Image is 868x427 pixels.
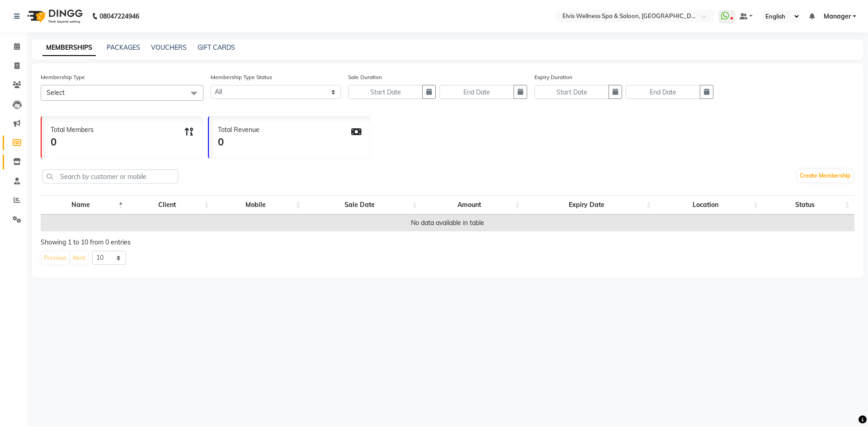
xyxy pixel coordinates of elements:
a: Create Membership [797,169,853,182]
label: Membership Type [41,73,85,81]
div: 0 [218,135,259,150]
a: VOUCHERS [151,43,187,52]
input: End Date [439,85,514,99]
th: Sale Date: activate to sort column ascending [305,195,421,215]
th: Mobile: activate to sort column ascending [213,195,305,215]
input: Start Date [534,85,609,99]
div: 0 [51,135,94,150]
th: Client: activate to sort column ascending [127,195,213,215]
label: Sale Duration [348,73,382,81]
span: Manager [824,12,851,21]
a: MEMBERSHIPS [42,40,96,56]
b: 08047224946 [99,4,139,29]
a: PACKAGES [107,43,140,52]
label: Expiry Duration [534,73,572,81]
th: Amount: activate to sort column ascending [422,195,524,215]
span: Select [47,89,65,97]
img: logo [23,4,85,29]
div: Total Members [51,125,94,135]
input: Search by customer or mobile [42,169,178,183]
a: GIFT CARDS [198,43,235,52]
button: Next [71,252,88,264]
th: Location: activate to sort column ascending [656,195,763,215]
div: Total Revenue [218,125,259,135]
th: Name: activate to sort column descending [41,195,127,215]
button: Previous [42,252,69,264]
th: Status: activate to sort column ascending [763,195,854,215]
th: Expiry Date: activate to sort column ascending [524,195,656,215]
label: Membership Type Status [211,73,272,81]
div: Showing 1 to 10 from 0 entries [41,238,854,247]
input: Start Date [348,85,423,99]
td: No data available in table [41,215,854,231]
input: End Date [626,85,700,99]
